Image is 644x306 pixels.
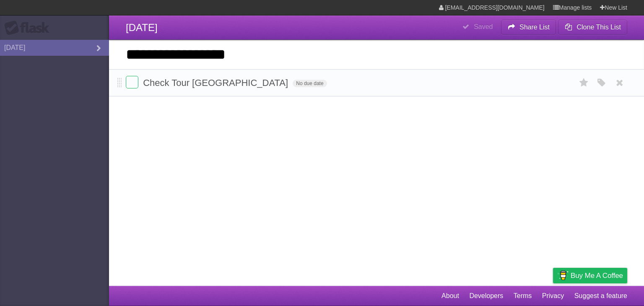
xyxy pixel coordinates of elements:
[126,76,138,88] label: Done
[557,268,569,283] img: Buy me a coffee
[553,268,627,283] a: Buy me a coffee
[571,268,623,283] span: Buy me a coffee
[542,288,564,304] a: Privacy
[519,23,550,31] b: Share List
[474,23,493,30] b: Saved
[576,76,592,90] label: Star task
[514,288,532,304] a: Terms
[469,288,503,304] a: Developers
[558,20,627,35] button: Clone This List
[143,78,290,88] span: Check Tour [GEOGRAPHIC_DATA]
[441,288,459,304] a: About
[293,80,327,87] span: No due date
[574,288,627,304] a: Suggest a feature
[4,21,55,36] div: Flask
[501,20,556,35] button: Share List
[576,23,621,31] b: Clone This List
[126,22,158,33] span: [DATE]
